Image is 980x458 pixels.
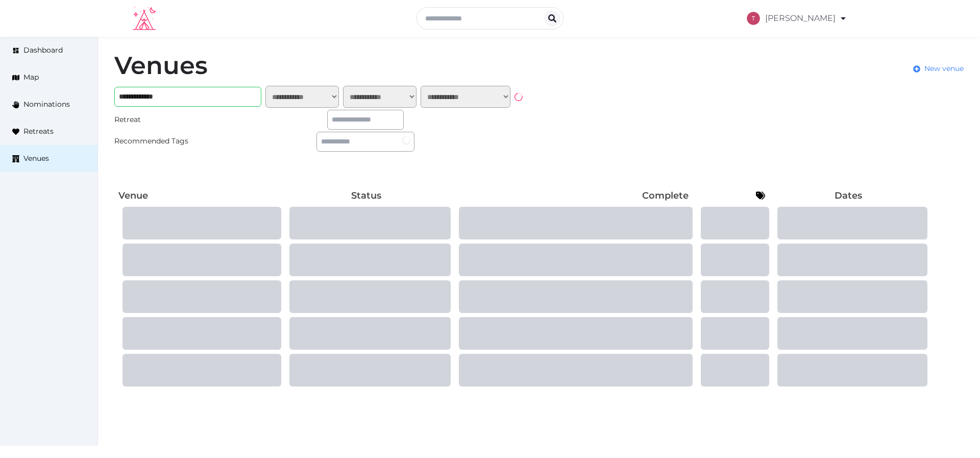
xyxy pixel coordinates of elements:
[23,45,63,56] span: Dashboard
[114,114,212,125] div: Retreat
[769,186,927,205] th: Dates
[23,153,49,164] span: Venues
[747,4,847,33] a: [PERSON_NAME]
[114,53,208,78] h1: Venues
[451,186,693,205] th: Complete
[924,63,964,74] span: New venue
[114,186,281,205] th: Venue
[23,126,54,137] span: Retreats
[23,72,39,83] span: Map
[23,99,70,110] span: Nominations
[114,136,212,147] div: Recommended Tags
[913,63,964,74] a: New venue
[281,186,451,205] th: Status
